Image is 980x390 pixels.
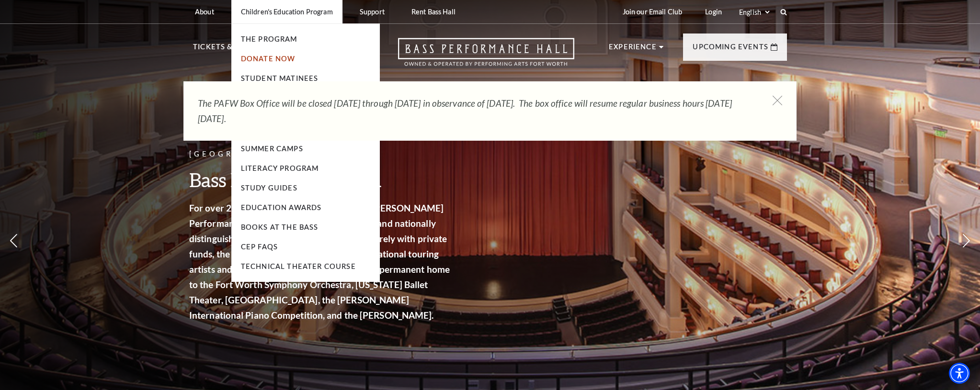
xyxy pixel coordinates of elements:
strong: For over 25 years, the [PERSON_NAME] and [PERSON_NAME] Performance Hall has been a Fort Worth ico... [189,202,450,321]
a: Donate Now [241,55,296,63]
select: Select: [737,8,771,17]
p: Children's Education Program [241,8,333,16]
a: Education Awards [241,203,322,212]
p: [GEOGRAPHIC_DATA], [US_STATE] [189,148,453,160]
a: Summer Camps [241,145,303,153]
p: Rent Bass Hall [411,8,456,16]
a: Books At The Bass [241,223,319,231]
a: The Program [241,35,297,43]
a: CEP Faqs [241,243,278,251]
p: About [195,8,214,16]
p: Support [360,8,385,16]
a: Open this option [364,38,609,76]
p: Experience [609,41,657,58]
a: Student Matinees [241,74,319,82]
a: Study Guides [241,184,297,192]
a: Literacy Program [241,164,319,172]
p: Tickets & Events [193,41,265,58]
em: The PAFW Box Office will be closed [DATE] through [DATE] in observance of [DATE]. The box office ... [198,98,732,124]
div: Accessibility Menu [949,363,970,384]
a: Technical Theater Course [241,262,356,270]
h3: Bass Performance Hall [189,167,453,192]
p: Upcoming Events [693,41,768,58]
